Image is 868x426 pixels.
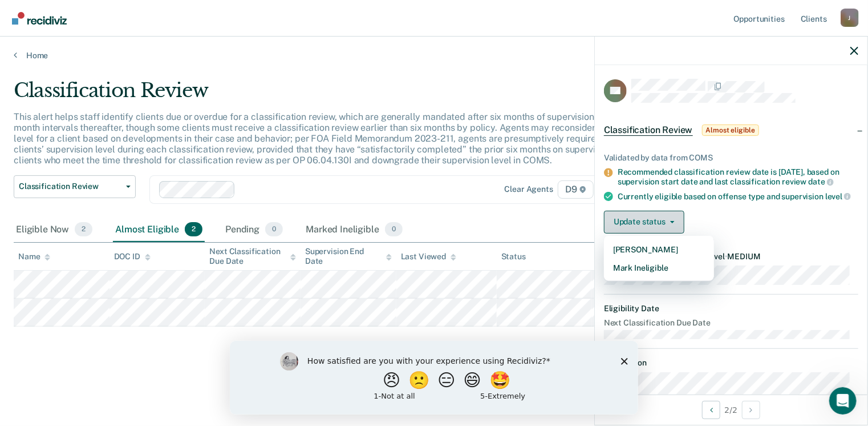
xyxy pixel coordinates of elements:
span: Classification Review [604,124,693,136]
div: Almost Eligible [113,218,205,243]
a: Home [14,50,854,61]
span: 0 [385,222,403,237]
button: [PERSON_NAME] [604,240,714,259]
button: Previous Opportunity [702,401,720,419]
button: Update status [604,211,684,234]
p: This alert helps staff identify clients due or overdue for a classification review, which are gen... [14,111,662,166]
span: D9 [558,180,594,199]
div: J [841,9,859,27]
div: Validated by data from COMS [604,153,858,163]
div: Name [18,252,50,262]
dt: Supervision [604,358,858,368]
div: Supervision End Date [305,247,392,266]
dt: Eligibility Date [604,304,858,314]
div: Clear agents [505,184,553,194]
iframe: Survey by Kim from Recidiviz [230,341,638,415]
dt: Next Classification Due Date [604,318,858,328]
div: Currently eligible based on offense type and supervision [618,191,858,202]
div: Classification ReviewAlmost eligible [595,112,867,148]
div: Classification Review [14,79,665,111]
span: Almost eligible [702,124,759,136]
div: Pending [223,218,285,243]
span: 2 [75,222,92,237]
div: Status [501,252,526,262]
span: Classification Review [19,182,121,191]
button: Mark Ineligible [604,259,714,277]
div: Next Classification Due Date [209,247,296,266]
span: 2 [185,222,202,237]
span: 0 [265,222,283,237]
span: level [825,192,851,201]
button: Profile dropdown button [841,9,859,27]
button: Next Opportunity [742,401,760,419]
div: Recommended classification review date is [DATE], based on supervision start date and last classi... [618,167,858,187]
div: 2 / 2 [595,395,867,425]
dt: Recommended Supervision Level MEDIUM [604,252,858,262]
div: Marked Ineligible [303,218,405,243]
div: DOC ID [114,252,151,262]
img: Recidiviz [12,12,67,25]
span: • [725,252,728,261]
div: Last Viewed [401,252,456,262]
iframe: Intercom live chat [829,387,857,415]
div: Eligible Now [14,218,95,243]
